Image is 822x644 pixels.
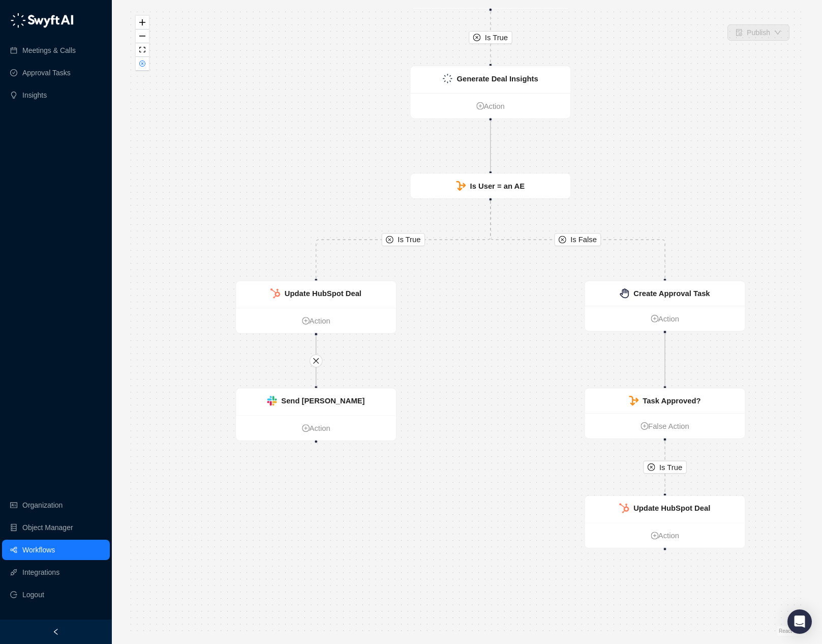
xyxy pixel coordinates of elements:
[559,236,566,244] span: close-circle
[136,43,149,57] button: fit view
[620,503,629,513] img: hubspot-DkpyWjJb.png
[443,74,452,83] img: logo-small-inverted-DW8HDUn_.png
[787,609,812,634] div: Open Intercom Messenger
[779,628,804,634] a: React Flow attribution
[470,182,525,190] strong: Is User = an AE
[585,495,746,549] div: Update HubSpot Dealplus-circleAction
[136,16,149,30] button: zoom in
[633,289,710,298] strong: Create Approval Task
[235,388,397,442] div: Send [PERSON_NAME]plus-circleAction
[410,173,571,199] div: Is User = an AE
[485,32,508,43] span: Is True
[22,85,47,105] a: Insights
[285,289,361,298] strong: Update HubSpot Deal
[641,422,648,430] span: plus-circle
[456,74,538,83] strong: Generate Deal Insights
[281,396,364,405] strong: Send [PERSON_NAME]
[491,201,665,278] g: Edge from 80696600-5a99-013e-1eae-3e6a97a7a056 to 8de29760-5a99-013e-ccc0-6a3a19cb55f8
[386,236,393,244] span: close-circle
[10,591,17,598] span: logout
[302,424,310,432] span: plus-circle
[22,584,44,605] span: Logout
[22,540,55,560] a: Workflows
[10,13,74,28] img: logo-05li4sbe.png
[139,61,145,67] span: close-circle
[136,30,149,43] button: zoom out
[633,504,710,513] strong: Update HubSpot Deal
[651,315,658,323] span: plus-circle
[302,317,310,325] span: plus-circle
[398,234,420,246] span: Is True
[570,234,597,246] span: Is False
[312,357,320,365] span: close
[585,420,745,432] a: False Action
[585,280,746,332] div: Create Approval Taskplus-circleAction
[235,280,397,334] div: Update HubSpot Dealplus-circleAction
[648,463,655,471] span: close-circle
[554,233,601,246] button: Is False
[476,102,484,110] span: plus-circle
[585,313,745,325] a: Action
[727,24,789,41] button: Publish
[410,66,571,119] div: Generate Deal Insightsplus-circleAction
[136,57,149,71] button: close-circle
[585,388,746,439] div: Task Approved?plus-circleFalse Action
[52,628,59,635] span: left
[585,530,745,542] a: Action
[22,495,63,515] a: Organization
[270,288,280,299] img: hubspot-DkpyWjJb.png
[22,562,59,582] a: Integrations
[469,31,512,44] button: Is True
[267,396,277,405] img: slack-Cn3INd-T.png
[643,461,686,474] button: Is True
[651,532,658,540] span: plus-circle
[382,233,425,246] button: Is True
[659,461,682,473] span: Is True
[473,34,481,41] span: close-circle
[411,100,571,112] a: Action
[236,422,396,434] a: Action
[22,63,71,83] a: Approval Tasks
[643,396,701,405] strong: Task Approved?
[22,517,73,538] a: Object Manager
[236,315,396,327] a: Action
[22,40,76,61] a: Meetings & Calls
[316,201,491,278] g: Edge from 80696600-5a99-013e-1eae-3e6a97a7a056 to 006b1cf0-5a99-013e-1e81-3e6a97a7a056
